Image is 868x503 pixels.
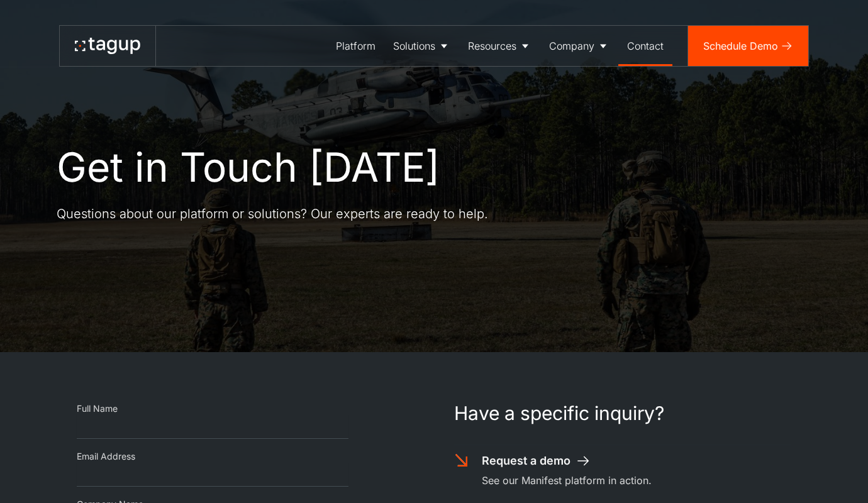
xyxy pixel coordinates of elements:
[627,38,664,53] div: Contact
[454,402,791,424] h1: Have a specific inquiry?
[77,450,348,463] div: Email Address
[618,26,672,66] a: Contact
[688,26,808,66] a: Schedule Demo
[459,26,540,66] a: Resources
[384,26,459,66] a: Solutions
[482,453,570,469] div: Request a demo
[336,38,376,53] div: Platform
[482,473,652,488] div: See our Manifest platform in action.
[540,26,618,66] a: Company
[482,453,591,469] a: Request a demo
[468,38,516,53] div: Resources
[57,205,488,223] p: Questions about our platform or solutions? Our experts are ready to help.
[393,38,435,53] div: Solutions
[57,145,440,190] h1: Get in Touch [DATE]
[77,402,348,415] div: Full Name
[327,26,384,66] a: Platform
[549,38,594,53] div: Company
[703,38,778,53] div: Schedule Demo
